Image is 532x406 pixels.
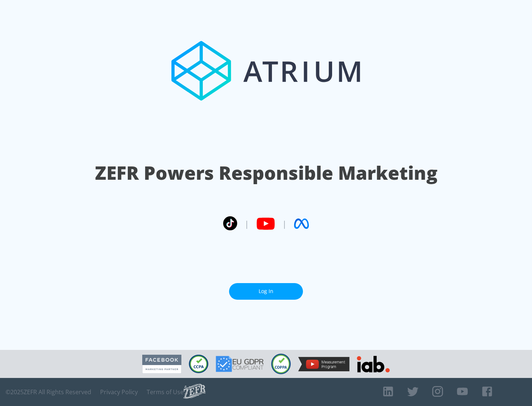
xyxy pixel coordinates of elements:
img: GDPR Compliant [216,356,264,372]
img: COPPA Compliant [271,354,291,374]
span: | [245,218,249,229]
img: Facebook Marketing Partner [142,355,181,374]
a: Privacy Policy [100,388,138,396]
span: | [282,218,287,229]
span: © 2025 ZEFR All Rights Reserved [6,388,91,396]
h1: ZEFR Powers Responsible Marketing [95,160,437,186]
a: Log In [229,283,303,300]
img: IAB [357,356,390,372]
a: Terms of Use [147,388,184,396]
img: CCPA Compliant [189,355,208,373]
img: YouTube Measurement Program [298,357,349,371]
